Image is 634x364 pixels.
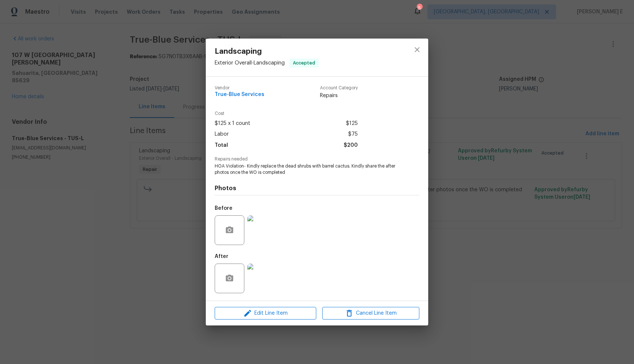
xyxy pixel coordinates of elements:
span: Repairs needed [215,157,419,162]
span: Exterior Overall - Landscaping [215,60,285,66]
h5: Before [215,206,232,211]
span: True-Blue Services [215,92,264,97]
span: $125 x 1 count [215,118,250,129]
h4: Photos [215,185,419,192]
span: Edit Line Item [217,309,314,318]
span: $200 [344,140,358,151]
span: Cost [215,111,358,116]
span: Cancel Line Item [324,309,417,318]
span: Landscaping [215,47,319,56]
button: Edit Line Item [215,307,316,320]
span: Vendor [215,86,264,90]
span: HOA Violation- Kindly replace the dead shrubs with barrel cactus. Kindly share the after photos o... [215,163,399,176]
span: $125 [346,118,358,129]
div: 5 [417,4,422,12]
button: Cancel Line Item [322,307,419,320]
span: Accepted [290,59,318,67]
button: close [408,41,426,59]
span: Labor [215,129,229,140]
span: Account Category [320,86,358,90]
h5: After [215,254,228,259]
span: Total [215,140,228,151]
span: $75 [348,129,358,140]
span: Repairs [320,92,358,99]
